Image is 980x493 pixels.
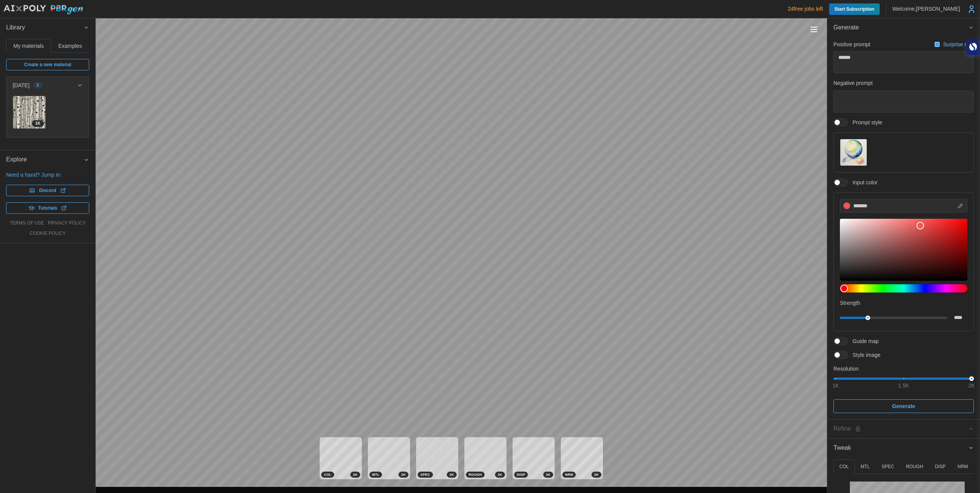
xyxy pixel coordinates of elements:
[6,150,83,169] span: Explore
[13,43,44,49] span: My materials
[7,94,89,137] div: [DATE]1
[932,39,974,50] button: Surprise me
[943,41,973,48] p: Surprise me
[827,439,980,457] button: Tweak
[353,472,358,477] span: 2 K
[6,18,83,37] span: Library
[59,43,82,49] span: Examples
[35,120,40,127] span: 1 K
[469,472,482,477] span: ROUGH
[6,202,89,214] a: Tutorials
[48,220,86,226] a: privacy policy
[833,18,968,37] span: Generate
[39,185,56,196] span: Discord
[833,41,870,48] p: Positive prompt
[840,139,867,166] button: Prompt style
[827,18,980,37] button: Generate
[24,59,71,70] span: Create a new material
[6,171,89,179] p: Need a hand? Jump in:
[882,464,894,470] p: SPEC
[420,472,430,477] span: SPEC
[835,3,874,15] span: Start Subscription
[829,3,880,15] a: Start Subscription
[861,464,870,470] p: MTL
[833,79,974,87] p: Negative prompt
[6,59,89,70] a: Create a new material
[839,464,849,470] p: COL
[827,37,980,419] div: Generate
[7,77,89,94] button: [DATE]1
[13,96,46,129] img: s1BwSaSPmO0KeQDxudeM
[788,5,823,13] p: 24 free jobs left
[892,400,915,413] span: Generate
[29,230,65,237] a: cookie policy
[401,472,406,477] span: 2 K
[833,365,974,373] p: Resolution
[449,472,454,477] span: 2 K
[37,82,39,88] span: 1
[840,139,867,166] img: Prompt style
[565,472,573,477] span: NRM
[546,472,550,477] span: 2 K
[594,472,599,477] span: 2 K
[3,5,83,15] img: AIxPoly PBRgen
[498,472,502,477] span: 2 K
[372,472,379,477] span: MTL
[848,119,882,126] span: Prompt style
[6,185,89,196] a: Discord
[827,420,980,438] button: Refine
[848,351,880,359] span: Style image
[957,464,968,470] p: NRM
[833,424,968,434] div: Refine
[906,464,923,470] p: ROUGH
[833,399,974,413] button: Generate
[848,179,877,186] span: Input color
[935,464,946,470] p: DISP
[840,299,967,307] p: Strength
[324,472,332,477] span: COL
[517,472,525,477] span: DISP
[38,203,57,213] span: Tutorials
[13,81,29,89] p: [DATE]
[808,24,819,35] button: Toggle viewport controls
[848,337,879,345] span: Guide map
[892,5,960,13] p: Welcome, [PERSON_NAME]
[833,439,968,457] span: Tweak
[13,96,46,129] a: s1BwSaSPmO0KeQDxudeM1K
[10,220,44,226] a: terms of use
